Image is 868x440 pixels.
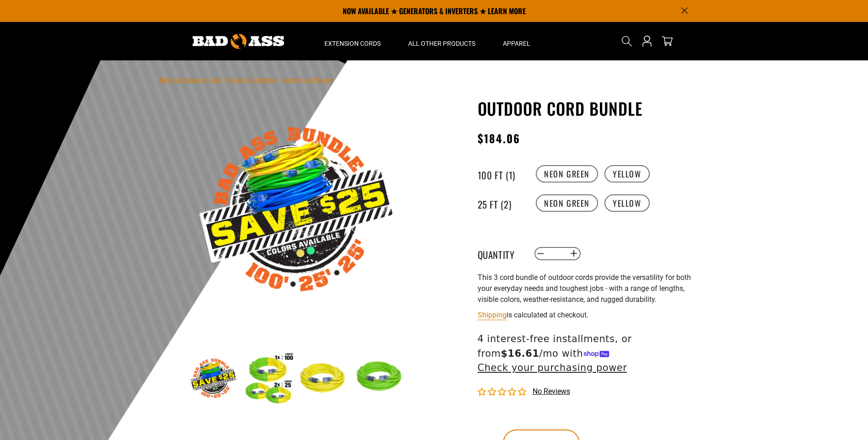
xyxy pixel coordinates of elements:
div: is calculated at checkout. [478,309,702,321]
span: › [277,77,279,83]
span: Outdoor Cord Bundle [281,77,333,83]
summary: Apparel [489,22,544,60]
a: Shipping [478,311,507,319]
span: $184.06 [478,130,521,146]
span: All Other Products [408,39,475,48]
span: Extension Cords [324,39,381,48]
summary: Extension Cords [311,22,394,60]
legend: 100 ft (1) [478,168,523,180]
img: yellow [297,352,350,405]
span: › [223,77,225,83]
img: Bad Ass Extension Cords [193,34,284,49]
h1: Outdoor Cord Bundle [478,99,702,118]
nav: breadcrumbs [160,74,333,85]
summary: Search [620,34,634,48]
a: Bad Ass Extension Cords [160,77,221,83]
span: This 3 cord bundle of outdoor cords provide the versatility for both your everyday needs and toug... [478,273,691,304]
label: Quantity [478,247,523,259]
label: Neon Green [536,194,598,212]
span: No reviews [533,387,570,396]
span: 0.00 stars [478,388,528,397]
label: Yellow [604,165,650,182]
summary: All Other Products [394,22,489,60]
img: neon green [353,352,406,405]
label: Yellow [604,194,650,212]
legend: 25 ft (2) [478,197,523,209]
label: Neon Green [536,165,598,182]
span: Apparel [503,39,530,48]
a: Return to Collection [227,77,275,83]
